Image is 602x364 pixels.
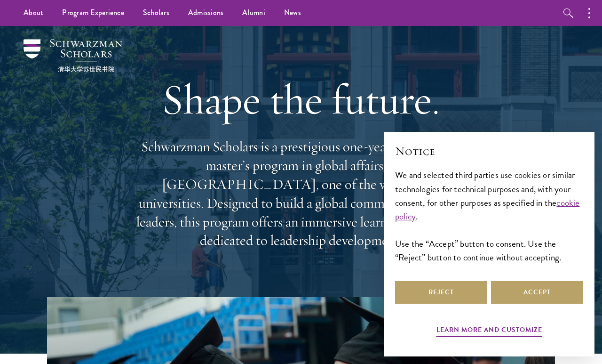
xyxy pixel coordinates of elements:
p: Schwarzman Scholars is a prestigious one-year, fully funded master’s program in global affairs at... [132,138,470,250]
button: Learn more and customize [436,324,542,339]
h2: Notice [395,143,583,159]
a: cookie policy [395,196,580,223]
img: Schwarzman Scholars [24,39,122,72]
button: Reject [395,281,487,304]
div: We and selected third parties use cookies or similar technologies for technical purposes and, wit... [395,168,583,264]
h1: Shape the future. [132,73,470,126]
button: Accept [491,281,583,304]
